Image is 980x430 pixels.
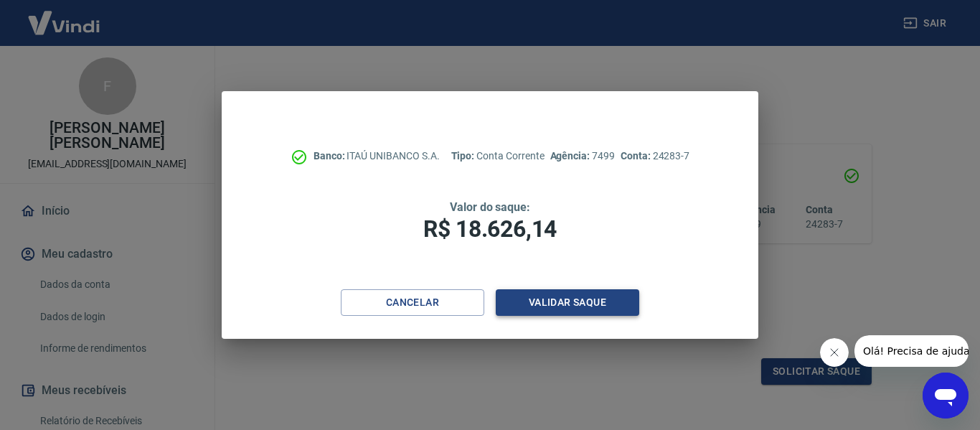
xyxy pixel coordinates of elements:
span: Conta: [621,150,653,162]
iframe: Mensagem da empresa [854,335,969,367]
p: 24283-7 [621,149,689,164]
span: R$ 18.626,14 [423,215,557,243]
button: Validar saque [496,289,639,316]
span: Tipo: [451,150,477,162]
p: ITAÚ UNIBANCO S.A. [314,149,440,164]
span: Banco: [314,150,347,162]
span: Agência: [550,150,593,162]
iframe: Fechar mensagem [820,338,849,367]
button: Cancelar [341,289,484,316]
span: Valor do saque: [450,200,530,214]
span: Olá! Precisa de ajuda? [9,10,121,22]
p: 7499 [550,149,615,164]
p: Conta Corrente [451,149,545,164]
iframe: Botão para abrir a janela de mensagens [923,373,969,419]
